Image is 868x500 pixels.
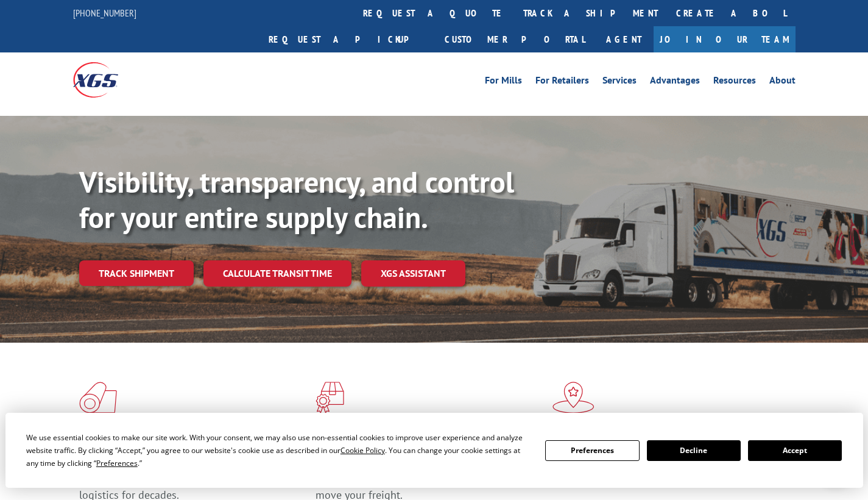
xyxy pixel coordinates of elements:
span: Preferences [96,458,138,468]
img: xgs-icon-flagship-distribution-model-red [552,382,595,413]
img: xgs-icon-total-supply-chain-intelligence-red [79,382,117,413]
button: Accept [748,440,842,461]
a: Services [602,76,637,89]
a: Agent [594,26,654,52]
a: [PHONE_NUMBER] [73,7,136,19]
a: For Mills [485,76,522,89]
a: Track shipment [79,260,194,286]
a: Calculate transit time [203,260,351,287]
a: About [769,76,796,89]
a: Customer Portal [436,26,594,52]
a: Request a pickup [259,26,436,52]
a: XGS ASSISTANT [361,260,465,287]
button: Decline [647,440,741,461]
div: We use essential cookies to make our site work. With your consent, we may also use non-essential ... [26,431,531,470]
a: Advantages [650,76,700,89]
b: Visibility, transparency, and control for your entire supply chain. [79,163,514,236]
button: Preferences [545,440,639,461]
div: Cookie Consent Prompt [5,413,863,488]
span: Cookie Policy [340,445,385,455]
img: xgs-icon-focused-on-flooring-red [316,382,344,413]
a: Join Our Team [654,26,796,52]
a: For Retailers [535,76,589,89]
a: Resources [713,76,756,89]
